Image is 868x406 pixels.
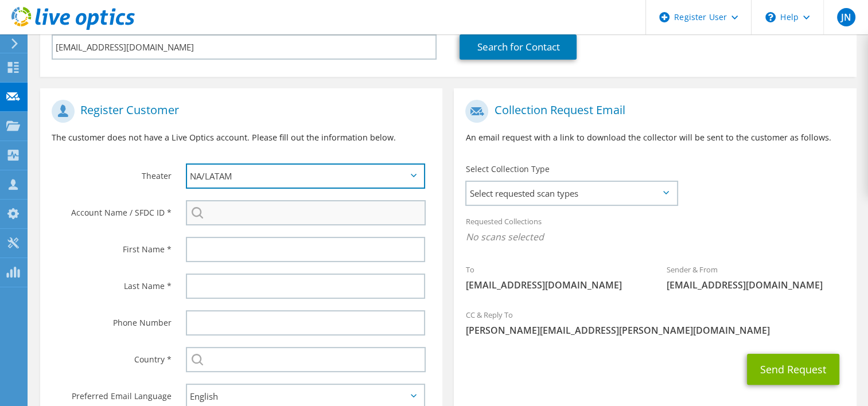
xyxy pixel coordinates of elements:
[52,163,172,182] label: Theater
[52,237,172,255] label: First Name *
[465,324,844,337] span: [PERSON_NAME][EMAIL_ADDRESS][PERSON_NAME][DOMAIN_NAME]
[52,347,172,365] label: Country *
[454,209,856,252] div: Requested Collections
[52,274,172,292] label: Last Name *
[466,182,676,205] span: Select requested scan types
[465,163,549,175] label: Select Collection Type
[765,12,776,22] svg: \n
[52,310,172,329] label: Phone Number
[465,131,844,144] p: An email request with a link to download the collector will be sent to the customer as follows.
[667,279,845,291] span: [EMAIL_ADDRESS][DOMAIN_NAME]
[460,34,577,60] a: Search for Contact
[52,131,431,144] p: The customer does not have a Live Optics account. Please fill out the information below.
[454,257,655,297] div: To
[52,200,172,218] label: Account Name / SFDC ID *
[837,8,855,26] span: JN
[465,279,644,291] span: [EMAIL_ADDRESS][DOMAIN_NAME]
[465,231,844,243] span: No scans selected
[655,257,857,297] div: Sender & From
[52,100,425,123] h1: Register Customer
[465,100,839,123] h1: Collection Request Email
[454,303,856,342] div: CC & Reply To
[747,354,839,385] button: Send Request
[52,384,172,402] label: Preferred Email Language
